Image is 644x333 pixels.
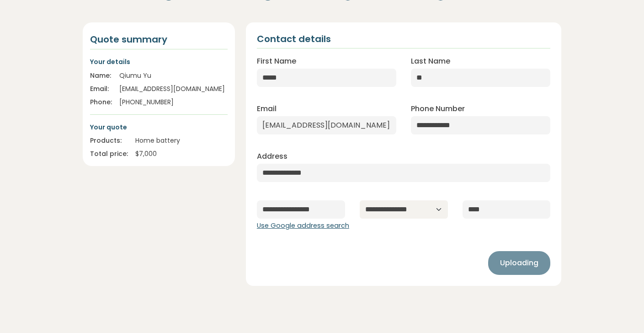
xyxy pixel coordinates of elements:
button: Use Google address search [257,221,349,231]
input: Enter email [257,116,396,134]
div: Home battery [135,136,228,145]
h4: Quote summary [90,33,228,45]
div: Name: [90,71,112,81]
label: Last Name [411,56,450,67]
div: Phone: [90,97,112,107]
div: Qiumu Yu [119,71,228,81]
label: Phone Number [411,103,465,114]
h2: Contact details [257,33,331,44]
div: [PHONE_NUMBER] [119,97,228,107]
label: First Name [257,56,296,67]
div: Total price: [90,149,128,159]
div: Email: [90,84,112,94]
label: Address [257,151,287,162]
p: Your quote [90,122,228,132]
div: $ 7,000 [135,149,228,159]
label: Email [257,103,277,114]
p: Your details [90,57,228,67]
div: Products: [90,136,128,145]
div: [EMAIL_ADDRESS][DOMAIN_NAME] [119,84,228,94]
